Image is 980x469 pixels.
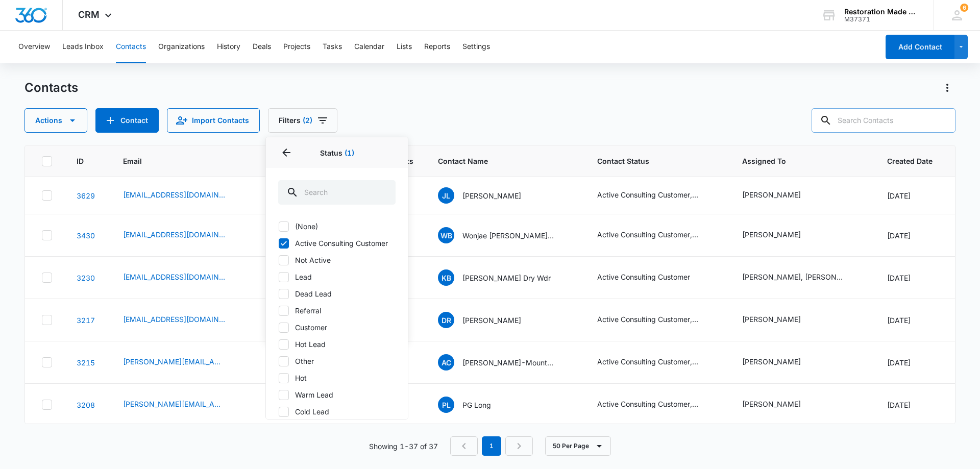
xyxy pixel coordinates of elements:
[742,399,819,411] div: Assigned To - Nate Cisney - Select to Edit Field
[438,269,569,286] div: Contact Name - Konstantin Bychkov-Flood Dry Wdr - Select to Edit Field
[597,356,718,368] div: Contact Status - Active Consulting Customer, Lead - Select to Edit Field
[438,269,454,286] span: KB
[424,31,450,63] button: Reports
[742,189,819,202] div: Assigned To - Nate Cisney - Select to Edit Field
[887,156,933,166] span: Created Date
[887,315,947,326] div: [DATE]
[278,389,396,400] label: Warm Lead
[77,358,95,367] a: Navigate to contact details page for Andrew Canfield-Mountain Air Restoration
[438,227,454,243] span: WB
[278,147,396,158] p: Status
[77,191,95,200] a: Navigate to contact details page for James Loy
[123,314,225,325] a: [EMAIL_ADDRESS][DOMAIN_NAME]
[278,144,295,161] button: Back
[278,288,396,299] label: Dead Lead
[78,9,100,20] span: CRM
[960,4,968,12] span: 6
[24,80,78,95] h1: Contacts
[438,354,454,371] span: AC
[597,356,699,367] div: Active Consulting Customer, Lead
[62,31,104,63] button: Leads Inbox
[158,31,205,63] button: Organizations
[545,436,611,456] button: 50 Per Page
[268,108,337,133] button: Filters
[24,108,87,133] button: Actions
[462,357,554,368] p: [PERSON_NAME]-Mountain Air Restoration
[438,312,454,328] span: DR
[345,149,354,157] span: (1)
[438,397,454,413] span: PL
[597,271,690,282] div: Active Consulting Customer
[742,356,819,368] div: Assigned To - Nate Cisney - Select to Edit Field
[217,31,240,63] button: History
[742,229,819,241] div: Assigned To - Nate Cisney - Select to Edit Field
[462,230,554,241] p: Wonjae [PERSON_NAME] - New FL [PERSON_NAME]
[123,229,243,241] div: Email - ben@emergencyrestorationsciences.com - Select to Edit Field
[18,31,50,63] button: Overview
[462,400,491,410] p: PG Long
[742,314,801,325] div: [PERSON_NAME]
[462,31,490,63] button: Settings
[887,357,947,368] div: [DATE]
[278,271,396,282] label: Lead
[116,31,146,63] button: Contacts
[742,229,801,240] div: [PERSON_NAME]
[123,399,225,409] a: [PERSON_NAME][EMAIL_ADDRESS][DOMAIN_NAME]
[123,271,225,282] a: [EMAIL_ADDRESS][DOMAIN_NAME]
[742,399,801,409] div: [PERSON_NAME]
[438,187,540,204] div: Contact Name - James Loy - Select to Edit Field
[278,305,396,316] label: Referral
[844,8,919,16] div: account name
[278,221,396,232] label: (None)
[742,314,819,326] div: Assigned To - Nate Cisney - Select to Edit Field
[278,339,396,350] label: Hot Lead
[597,399,699,409] div: Active Consulting Customer, Lead
[742,271,844,282] div: [PERSON_NAME], [PERSON_NAME]
[812,108,955,133] input: Search Contacts
[438,354,573,371] div: Contact Name - Andrew Canfield-Mountain Air Restoration - Select to Edit Field
[438,187,454,204] span: JL
[939,80,955,96] button: Actions
[123,271,243,284] div: Email - office@flooddrywdr.com - Select to Edit Field
[77,401,95,409] a: Navigate to contact details page for PG Long
[597,189,718,202] div: Contact Status - Active Consulting Customer, Lead - Select to Edit Field
[77,274,95,282] a: Navigate to contact details page for Konstantin Bychkov-Flood Dry Wdr
[323,31,342,63] button: Tasks
[742,156,848,166] span: Assigned To
[123,156,229,166] span: Email
[887,400,947,410] div: [DATE]
[742,189,801,200] div: [PERSON_NAME]
[597,189,699,200] div: Active Consulting Customer, Lead
[278,238,396,249] label: Active Consulting Customer
[123,189,243,202] div: Email - jamesl@bluelinesolutions.net - Select to Edit Field
[597,399,718,411] div: Contact Status - Active Consulting Customer, Lead - Select to Edit Field
[278,322,396,333] label: Customer
[123,189,225,200] a: [EMAIL_ADDRESS][DOMAIN_NAME]
[462,315,521,326] p: [PERSON_NAME]
[278,373,396,383] label: Hot
[887,230,947,241] div: [DATE]
[253,31,271,63] button: Deals
[123,314,243,326] div: Email - devinrenberg@moldmanusa.com - Select to Edit Field
[95,108,159,133] button: Add Contact
[597,156,703,166] span: Contact Status
[887,273,947,283] div: [DATE]
[278,180,396,205] input: Search
[123,399,243,411] div: Email - jens@pglong.com - Select to Edit Field
[278,255,396,265] label: Not Active
[438,397,509,413] div: Contact Name - PG Long - Select to Edit Field
[597,229,699,240] div: Active Consulting Customer, Lead
[397,31,412,63] button: Lists
[886,35,954,59] button: Add Contact
[77,231,95,240] a: Navigate to contact details page for Wonjae Benjamin Rhee - New FL Benjamin Rhee
[438,312,540,328] div: Contact Name - Devin Renberg - Select to Edit Field
[450,436,533,456] nav: Pagination
[123,356,225,367] a: [PERSON_NAME][EMAIL_ADDRESS][DOMAIN_NAME]
[303,117,312,124] span: (2)
[597,229,718,241] div: Contact Status - Active Consulting Customer, Lead - Select to Edit Field
[597,314,718,326] div: Contact Status - Active Consulting Customer, Lead - Select to Edit Field
[123,229,225,240] a: [EMAIL_ADDRESS][DOMAIN_NAME]
[283,31,310,63] button: Projects
[167,108,260,133] button: Import Contacts
[77,316,95,325] a: Navigate to contact details page for Devin Renberg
